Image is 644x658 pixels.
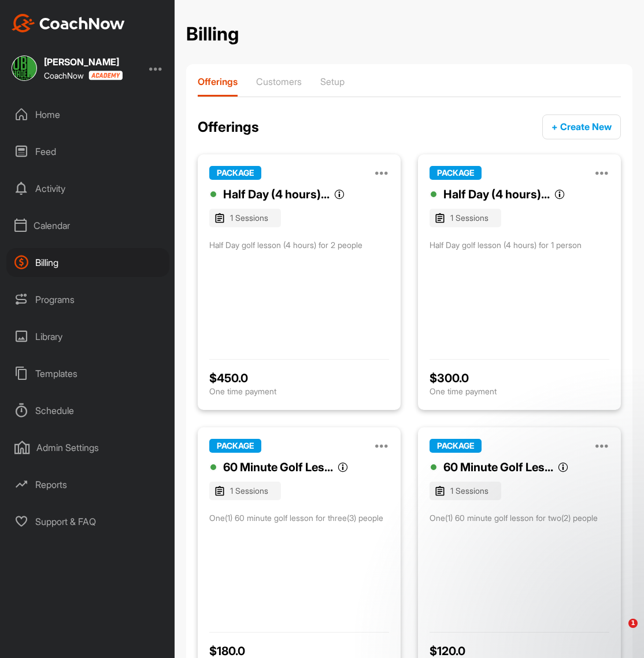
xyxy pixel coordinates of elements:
[44,71,123,80] div: CoachNow
[209,371,389,385] div: $ 450.0
[6,396,169,425] div: Schedule
[209,385,389,397] p: One time payment
[12,14,125,32] img: CoachNow
[186,23,239,46] h2: Billing
[430,371,609,385] div: $ 300.0
[542,114,621,139] button: + Create New
[430,239,609,251] div: Half Day golf lesson (4 hours) for 1 person
[552,121,612,132] span: + Create New
[605,619,632,646] iframe: Intercom live chat
[430,385,609,397] p: One time payment
[435,486,445,496] img: tags
[6,174,169,203] div: Activity
[209,512,389,524] div: One(1) 60 minute golf lesson for three(3) people
[628,619,638,628] span: 1
[12,56,37,81] img: square_7d72e3b9a0e7cffca0d5903ffc03afe1.jpg
[6,137,169,166] div: Feed
[6,100,169,129] div: Home
[430,644,609,658] div: $ 120.0
[209,166,261,180] span: PACKAGE
[320,76,345,87] p: Setup
[6,507,169,536] div: Support & FAQ
[443,459,553,476] div: 60 Minute Golf Les...
[209,644,389,658] div: $ 180.0
[215,486,224,496] img: tags
[215,213,224,223] img: tags
[6,248,169,277] div: Billing
[430,439,482,453] span: PACKAGE
[223,459,333,476] div: 60 Minute Golf Les...
[198,76,238,87] p: Offerings
[6,433,169,462] div: Admin Settings
[6,211,169,240] div: Calendar
[223,186,330,203] div: Half Day (4 hours)...
[443,186,550,203] div: Half Day (4 hours)...
[209,239,389,251] div: Half Day golf lesson (4 hours) for 2 people
[435,213,445,223] img: tags
[230,212,268,224] span: 1 Sessions
[450,212,488,224] span: 1 Sessions
[198,119,259,136] h2: Offerings
[450,485,488,497] span: 1 Sessions
[430,166,482,180] span: PACKAGE
[6,285,169,314] div: Programs
[44,57,123,66] div: [PERSON_NAME]
[430,512,609,524] div: One(1) 60 minute golf lesson for two(2) people
[256,76,302,87] p: Customers
[209,439,261,453] span: PACKAGE
[6,322,169,351] div: Library
[6,470,169,499] div: Reports
[88,71,123,80] img: CoachNow acadmey
[230,485,268,497] span: 1 Sessions
[6,359,169,388] div: Templates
